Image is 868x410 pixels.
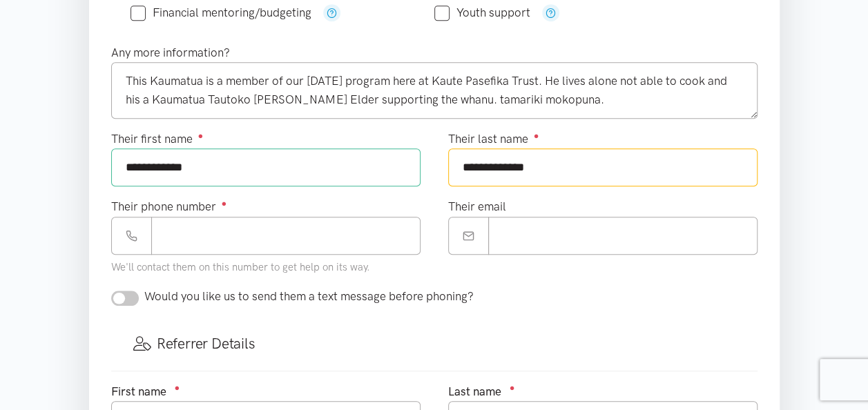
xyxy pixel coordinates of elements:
label: Youth support [434,7,530,19]
sup: ● [510,382,515,393]
sup: ● [222,198,227,208]
input: Email [488,217,758,255]
sup: ● [198,130,204,141]
label: Financial mentoring/budgeting [131,7,311,19]
small: We'll contact them on this number to get help on its way. [111,261,370,273]
label: Their last name [448,130,539,148]
label: First name [111,382,166,401]
h3: Referrer Details [133,333,735,353]
label: Last name [448,382,501,401]
label: Their email [448,197,506,216]
label: Their first name [111,130,204,148]
label: Their phone number [111,197,227,216]
sup: ● [534,130,539,141]
label: Any more information? [111,43,230,62]
sup: ● [175,382,180,393]
input: Phone number [151,217,421,255]
span: Would you like us to send them a text message before phoning? [144,289,474,303]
